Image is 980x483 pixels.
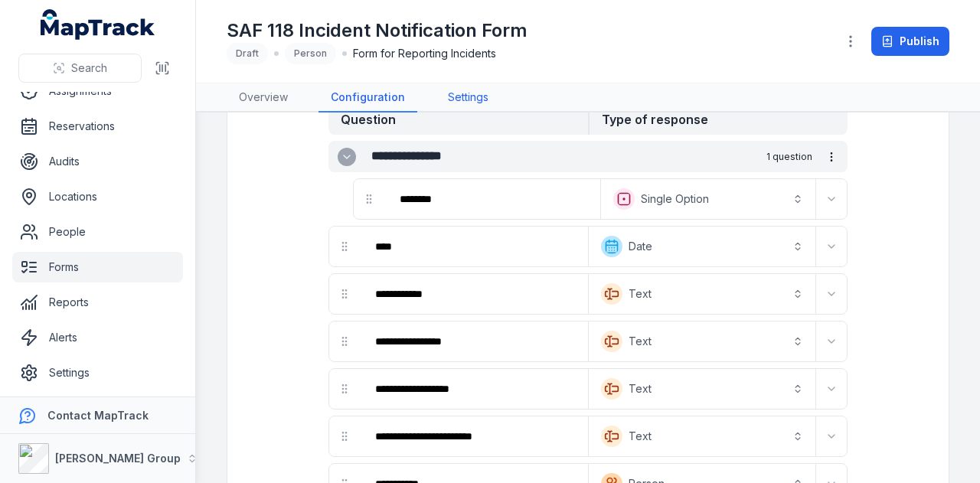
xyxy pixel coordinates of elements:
a: Configuration [318,83,417,113]
a: Locations [12,181,183,212]
button: Expand [819,424,844,449]
button: more-detail [818,144,844,170]
strong: Question [328,104,588,135]
a: Audits [12,146,183,177]
a: MapTrack [41,9,155,40]
svg: drag [363,193,375,205]
div: drag [329,279,360,309]
button: Text [592,277,812,311]
strong: Contact MapTrack [47,409,149,422]
button: Expand [819,329,844,354]
svg: drag [338,430,351,442]
button: Expand [819,377,844,401]
button: Expand [338,148,356,166]
span: Search [71,60,107,76]
div: drag [329,374,360,404]
button: Text [592,419,812,453]
a: Settings [436,83,501,113]
div: Draft [227,43,268,64]
div: drag [329,421,360,452]
div: drag [329,326,360,357]
span: Form for Reporting Incidents [353,46,496,61]
a: People [12,217,183,247]
strong: Type of response [588,104,848,135]
div: :r1du:-form-item-label [363,325,585,358]
a: Overview [227,83,300,113]
button: Search [18,54,142,83]
div: drag [354,184,384,214]
svg: drag [338,288,351,300]
div: :r1dc:-form-item-label [387,182,597,216]
div: :r1ea:-form-item-label [363,419,585,453]
button: Publish [871,27,949,56]
a: Reports [12,287,183,318]
div: :r1do:-form-item-label [363,277,585,311]
a: Alerts [12,322,183,353]
div: Person [285,43,336,64]
a: Reservations [12,111,183,142]
span: 1 question [766,151,812,163]
button: Expand [819,234,844,259]
svg: drag [338,240,351,253]
button: Single Option [604,182,812,216]
a: Settings [12,357,183,388]
svg: drag [338,383,351,395]
button: Text [592,372,812,406]
strong: [PERSON_NAME] Group [55,452,181,465]
button: Date [592,230,812,263]
div: :r1di:-form-item-label [363,230,585,263]
a: Forms [12,252,183,282]
div: drag [329,231,360,262]
h1: SAF 118 Incident Notification Form [227,18,528,43]
button: Expand [819,282,844,306]
svg: drag [338,335,351,348]
button: Text [592,325,812,358]
button: Expand [819,187,844,211]
div: :r1e4:-form-item-label [363,372,585,406]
